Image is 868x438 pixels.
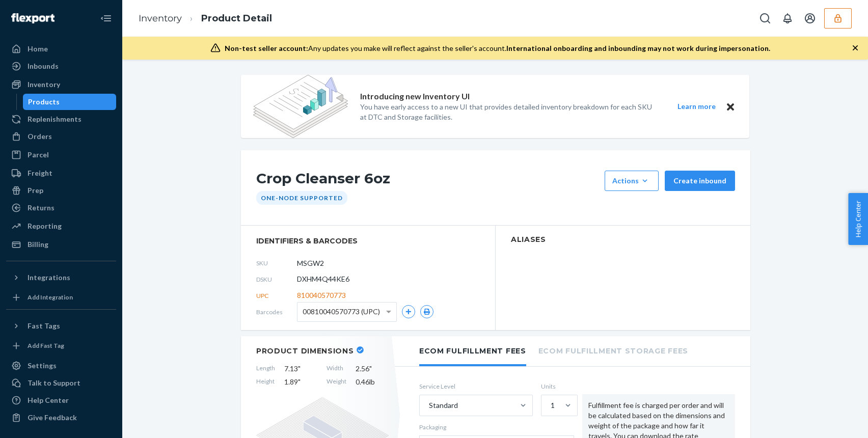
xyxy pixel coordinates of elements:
[28,131,52,142] div: Orders
[256,236,480,246] span: identifiers & barcodes
[6,375,116,391] button: Talk to Support
[360,91,470,102] p: Introducing new Inventory UI
[6,358,116,374] a: Settings
[23,94,117,110] a: Products
[419,423,574,431] p: Packaging
[256,308,297,316] span: Barcodes
[28,321,60,331] div: Fast Tags
[6,147,116,163] a: Parcel
[139,13,182,24] a: Inventory
[28,79,60,90] div: Inventory
[256,171,600,191] h1: Crop Cleanser 6oz
[6,318,116,334] button: Fast Tags
[28,61,59,71] div: Inbounds
[6,111,116,127] a: Replenishments
[6,182,116,199] a: Prep
[550,400,551,410] input: 1
[551,400,555,410] div: 1
[802,407,858,433] iframe: Opens a widget where you can chat to one of our agents
[298,364,301,373] span: "
[256,346,354,355] h2: Product Dimensions
[6,409,116,426] button: Give Feedback
[541,382,574,391] label: Units
[6,200,116,216] a: Returns
[28,239,48,250] div: Billing
[6,218,116,234] a: Reporting
[6,41,116,57] a: Home
[6,128,116,145] a: Orders
[612,176,651,186] div: Actions
[28,168,52,178] div: Freight
[28,97,60,107] div: Products
[256,364,275,374] span: Length
[28,114,82,124] div: Replenishments
[303,303,380,320] span: 00810040570773 (UPC)
[28,44,48,54] div: Home
[327,364,346,374] span: Width
[130,4,280,34] ol: breadcrumbs
[284,364,317,374] span: 7.13
[28,361,57,371] div: Settings
[6,290,116,305] a: Add Integration
[419,382,533,391] label: Service Level
[256,291,297,300] span: UPC
[201,13,272,24] a: Product Detail
[671,100,722,113] button: Learn more
[538,336,688,364] li: Ecom Fulfillment Storage Fees
[428,400,429,410] input: Standard
[225,44,308,52] span: Non-test seller account:
[256,377,275,387] span: Height
[356,377,389,387] span: 0.46 lb
[511,236,735,243] h2: Aliases
[297,274,349,284] span: DXHM4Q44KE6
[356,364,389,374] span: 2.56
[506,44,770,52] span: International onboarding and inbounding may not work during impersonation.
[777,8,798,29] button: Open notifications
[225,43,770,53] div: Any updates you make will reflect against the seller's account.
[28,378,80,388] div: Talk to Support
[369,364,372,373] span: "
[28,395,69,405] div: Help Center
[419,336,526,366] li: Ecom Fulfillment Fees
[298,377,301,386] span: "
[605,171,659,191] button: Actions
[6,76,116,93] a: Inventory
[11,13,55,23] img: Flexport logo
[297,290,346,300] span: 810040570773
[28,272,70,283] div: Integrations
[6,392,116,408] a: Help Center
[28,203,55,213] div: Returns
[28,293,73,302] div: Add Integration
[28,413,77,423] div: Give Feedback
[28,185,43,196] div: Prep
[6,236,116,253] a: Billing
[253,75,348,138] img: new-reports-banner-icon.82668bd98b6a51aee86340f2a7b77ae3.png
[755,8,775,29] button: Open Search Box
[429,400,458,410] div: Standard
[6,269,116,286] button: Integrations
[96,8,116,29] button: Close Navigation
[256,275,297,284] span: DSKU
[848,193,868,245] button: Help Center
[6,338,116,353] a: Add Fast Tag
[327,377,346,387] span: Weight
[724,100,737,113] button: Close
[284,377,317,387] span: 1.89
[800,8,820,29] button: Open account menu
[6,58,116,74] a: Inbounds
[28,150,49,160] div: Parcel
[28,221,62,231] div: Reporting
[28,341,64,350] div: Add Fast Tag
[665,171,735,191] button: Create inbound
[6,165,116,181] a: Freight
[256,191,347,205] div: One-Node Supported
[256,259,297,267] span: SKU
[360,102,659,122] p: You have early access to a new UI that provides detailed inventory breakdown for each SKU at DTC ...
